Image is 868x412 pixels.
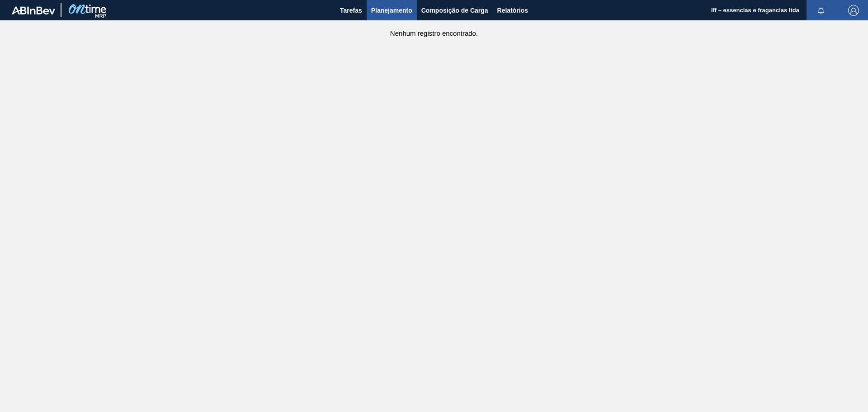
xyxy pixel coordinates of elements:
span: Composição de Carga [421,5,488,16]
button: Notificações [807,4,835,17]
img: TNhmsLtSVTkK8tSr43FrP2fwEKptu5GPRR3wAAAABJRU5ErkJggg== [12,6,55,14]
span: Planejamento [371,5,412,16]
span: Relatórios [497,5,528,16]
img: Logout [848,5,859,16]
span: Tarefas [340,5,362,16]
